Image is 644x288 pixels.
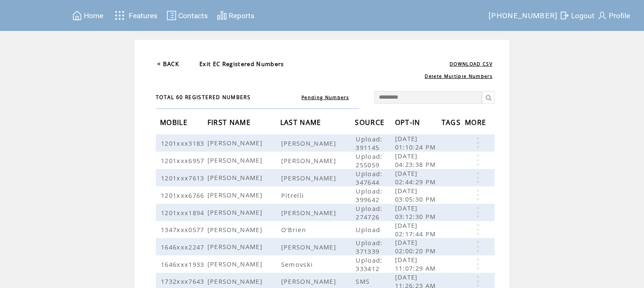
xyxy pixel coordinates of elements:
[395,119,423,125] a: OPT-IN
[355,119,387,125] a: SOURCE
[207,173,265,182] span: [PERSON_NAME]
[281,225,308,234] span: O'Brien
[216,9,256,22] a: Reports
[281,156,338,165] span: [PERSON_NAME]
[356,225,382,234] span: Upload
[129,11,158,20] span: Features
[207,116,253,131] span: FIRST NAME
[356,238,382,255] span: Upload: 371339
[558,9,596,22] a: Logout
[356,204,382,221] span: Upload: 274726
[356,277,372,285] span: SMS
[280,116,323,131] span: LAST NAME
[356,187,382,204] span: Upload: 399642
[112,8,127,22] img: features.svg
[356,169,382,186] span: Upload: 347644
[157,60,179,68] a: < BACK
[489,11,558,20] span: [PHONE_NUMBER]
[207,138,265,147] span: [PERSON_NAME]
[161,208,207,217] span: 1201xxx1894
[207,119,253,125] a: FIRST NAME
[199,60,284,68] span: Exit EC Registered Numbers
[71,9,105,22] a: Home
[207,208,265,216] span: [PERSON_NAME]
[207,156,265,164] span: [PERSON_NAME]
[280,119,323,125] a: LAST NAME
[395,169,438,186] span: [DATE] 02:44:29 PM
[281,191,307,199] span: Pitrelli
[356,152,382,169] span: Upload: 255059
[161,277,207,285] span: 1732xxx7643
[281,139,338,147] span: [PERSON_NAME]
[571,11,594,20] span: Logout
[356,256,382,273] span: Upload: 333412
[111,7,159,24] a: Features
[166,10,177,21] img: contacts.svg
[165,9,209,22] a: Contacts
[161,225,207,234] span: 1347xxx0577
[281,243,338,251] span: [PERSON_NAME]
[161,260,207,269] span: 1646xxx1933
[395,186,438,203] span: [DATE] 03:05:30 PM
[425,73,492,79] a: Delete Multiple Numbers
[161,243,207,251] span: 1646xxx2247
[301,94,349,100] a: Pending Numbers
[597,10,607,21] img: profile.svg
[161,139,207,147] span: 1201xxx3183
[465,116,488,131] span: MORE
[395,204,438,221] span: [DATE] 03:12:30 PM
[229,11,254,20] span: Reports
[161,174,207,182] span: 1201xxx7613
[450,61,492,67] a: DOWNLOAD CSV
[395,221,438,238] span: [DATE] 02:17:44 PM
[207,225,265,234] span: [PERSON_NAME]
[207,260,265,268] span: [PERSON_NAME]
[395,255,438,272] span: [DATE] 11:07:29 AM
[160,116,190,131] span: MOBILE
[156,94,251,101] span: TOTAL 60 REGISTERED NUMBERS
[161,191,207,199] span: 1201xxx6766
[395,134,438,151] span: [DATE] 01:10:24 PM
[559,10,569,21] img: exit.svg
[207,242,265,251] span: [PERSON_NAME]
[442,116,463,131] span: TAGS
[281,208,338,217] span: [PERSON_NAME]
[72,10,82,21] img: home.svg
[609,11,630,20] span: Profile
[281,174,338,182] span: [PERSON_NAME]
[356,135,382,152] span: Upload: 391145
[207,191,265,199] span: [PERSON_NAME]
[178,11,208,20] span: Contacts
[217,10,227,21] img: chart.svg
[207,277,265,285] span: [PERSON_NAME]
[395,116,423,131] span: OPT-IN
[281,277,338,285] span: [PERSON_NAME]
[161,156,207,165] span: 1201xxx6957
[355,116,387,131] span: SOURCE
[281,260,315,269] span: Semovski
[84,11,103,20] span: Home
[395,152,438,169] span: [DATE] 04:23:38 PM
[596,9,631,22] a: Profile
[442,119,463,125] a: TAGS
[160,119,190,125] a: MOBILE
[395,238,438,255] span: [DATE] 02:00:20 PM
